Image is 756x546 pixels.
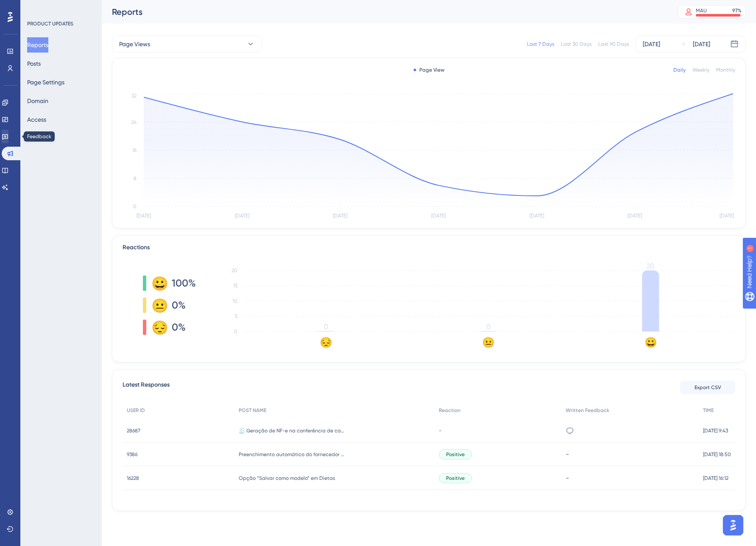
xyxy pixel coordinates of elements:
[720,213,734,219] tspan: [DATE]
[527,41,554,47] div: Last 7 Days
[123,242,735,253] div: Reactions
[720,513,746,538] iframe: UserGuiding AI Assistant Launcher
[628,213,642,219] tspan: [DATE]
[133,203,137,209] tspan: 0
[151,298,165,312] div: 😐
[644,336,657,348] text: 😀
[127,427,140,434] span: 28687
[127,407,145,414] span: USER ID
[647,262,654,270] tspan: 20
[431,213,446,219] tspan: [DATE]
[598,41,629,47] div: Last 90 Days
[132,147,137,153] tspan: 16
[59,4,61,11] div: 1
[320,336,332,348] text: 😔
[446,451,465,458] span: Positive
[324,323,328,331] tspan: 0
[20,2,53,12] span: Need Help?
[566,474,695,482] div: -
[239,427,345,434] span: 🧾 Geração de NF-e na conferência de caixa
[134,175,137,181] tspan: 8
[239,475,335,482] span: Opção “Salvar como modelo” em Dietas
[530,213,544,219] tspan: [DATE]
[137,213,151,219] tspan: [DATE]
[127,475,139,482] span: 16228
[172,298,186,312] span: 0%
[27,112,46,127] button: Access
[680,381,735,394] button: Export CSV
[123,380,170,395] span: Latest Responses
[703,407,714,414] span: TIME
[703,475,728,482] span: [DATE] 16:12
[446,475,465,482] span: Positive
[232,298,237,304] tspan: 10
[112,6,657,18] div: Reports
[27,93,48,109] button: Domain
[716,67,735,73] div: Monthly
[232,267,237,273] tspan: 20
[151,320,165,334] div: 😔
[151,276,165,290] div: 😀
[413,67,444,73] div: Page View
[703,451,731,458] span: [DATE] 18:50
[235,313,237,319] tspan: 5
[692,67,709,73] div: Weekly
[27,20,73,27] div: PRODUCT UPDATES
[119,39,150,49] span: Page Views
[131,119,137,125] tspan: 24
[333,213,347,219] tspan: [DATE]
[561,41,591,47] div: Last 30 Days
[131,93,137,99] tspan: 32
[172,276,196,290] span: 100%
[172,320,186,334] span: 0%
[566,450,695,458] div: -
[239,451,345,458] span: Preenchimento automático do fornecedor ao inserir entrada via pedido de injetáveis
[112,36,262,53] button: Page Views
[643,39,660,49] div: [DATE]
[732,7,742,14] div: 97 %
[27,75,64,90] button: Page Settings
[486,323,491,331] tspan: 0
[703,427,728,434] span: [DATE] 9:43
[27,56,41,71] button: Posts
[27,37,48,53] button: Reports
[234,329,237,334] tspan: 0
[235,213,249,219] tspan: [DATE]
[439,427,441,434] span: -
[693,39,710,49] div: [DATE]
[233,283,237,289] tspan: 15
[127,451,137,458] span: 9386
[695,384,721,391] span: Export CSV
[566,407,609,414] span: Written Feedback
[439,407,460,414] span: Reaction
[239,407,266,414] span: POST NAME
[673,67,686,73] div: Daily
[696,7,707,14] div: MAU
[482,336,495,348] text: 😐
